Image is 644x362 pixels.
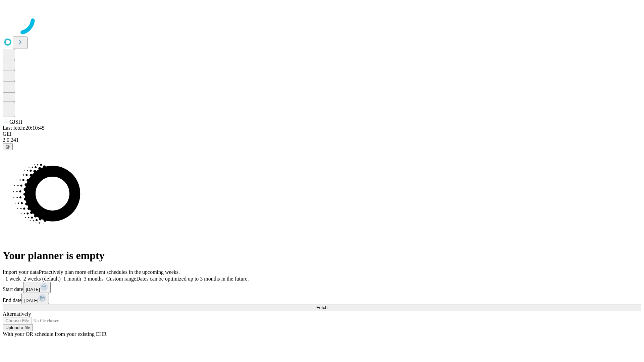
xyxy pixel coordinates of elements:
[3,282,641,293] div: Start date
[3,311,31,317] span: Alternatively
[3,125,45,131] span: Last fetch: 20:10:45
[23,276,61,282] span: 2 weeks (default)
[5,276,21,282] span: 1 week
[3,269,39,275] span: Import your data
[3,331,107,337] span: With your OR schedule from your existing EHR
[3,143,13,150] button: @
[3,137,641,143] div: 2.0.241
[39,269,180,275] span: Proactively plan more efficient schedules in the upcoming weeks.
[9,119,22,125] span: GJSH
[3,131,641,137] div: GEI
[106,276,136,282] span: Custom range
[3,293,641,304] div: End date
[84,276,104,282] span: 3 months
[5,144,10,149] span: @
[63,276,81,282] span: 1 month
[3,304,641,311] button: Fetch
[21,293,49,304] button: [DATE]
[3,324,33,331] button: Upload a file
[23,282,51,293] button: [DATE]
[316,305,327,310] span: Fetch
[3,249,641,262] h1: Your planner is empty
[136,276,249,282] span: Dates can be optimized up to 3 months in the future.
[26,287,40,292] span: [DATE]
[24,298,38,303] span: [DATE]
